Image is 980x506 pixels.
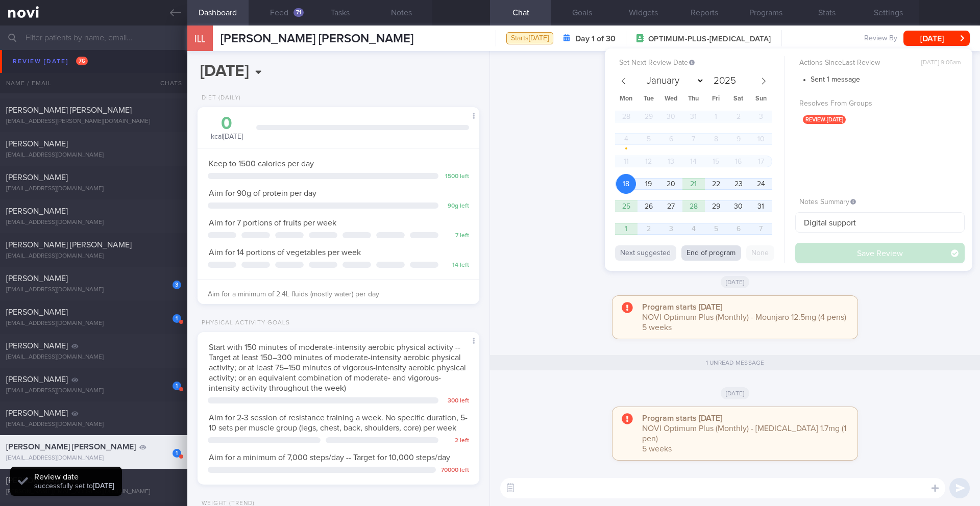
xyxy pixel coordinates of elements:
[751,174,771,194] span: August 24, 2025
[444,203,469,210] div: 90 g left
[615,245,676,261] button: Next suggested
[198,94,241,102] div: Diet (Daily)
[751,219,771,239] span: September 7, 2025
[683,219,703,239] span: September 4, 2025
[6,375,68,384] span: [PERSON_NAME]
[705,96,727,103] span: Fri
[173,281,181,289] div: 3
[6,353,181,361] div: [EMAIL_ADDRESS][DOMAIN_NAME]
[173,382,181,390] div: 1
[444,262,469,269] div: 14 left
[6,72,81,81] span: P T [PERSON_NAME]
[208,291,379,298] span: Aim for a minimum of 2.4L fluids (mostly water) per day
[706,219,726,239] span: September 5, 2025
[93,483,114,490] strong: [DATE]
[185,19,215,59] div: ILL
[616,219,636,239] span: September 1, 2025
[639,174,658,194] span: August 19, 2025
[799,59,961,68] label: Actions Since Last Review
[444,437,469,445] div: 2 left
[681,245,741,261] button: End of program
[6,50,181,58] div: [EMAIL_ADDRESS][DOMAIN_NAME]
[709,76,738,86] input: Year
[209,343,466,392] span: Start with 150 minutes of moderate-intensity aerobic physical activity -- Target at least 150–300...
[642,414,722,422] strong: Program starts [DATE]
[661,219,681,239] span: September 3, 2025
[6,320,181,327] div: [EMAIL_ADDRESS][DOMAIN_NAME]
[660,96,682,103] span: Wed
[751,196,771,216] span: August 31, 2025
[616,174,636,194] span: August 18, 2025
[209,160,314,168] span: Keep to 1500 calories per day
[642,424,846,443] span: NOVI Optimum Plus (Monthly) - [MEDICAL_DATA] 1.7mg (1 pen)
[6,308,68,316] span: [PERSON_NAME]
[903,31,970,46] button: [DATE]
[209,189,316,197] span: Aim for 90g of protein per day
[648,34,771,44] span: OPTIMUM-PLUS-[MEDICAL_DATA]
[615,96,638,103] span: Mon
[575,34,616,44] strong: Day 1 of 30
[721,276,750,288] span: [DATE]
[6,421,181,428] div: [EMAIL_ADDRESS][DOMAIN_NAME]
[209,453,450,462] span: Aim for a minimum of 7,000 steps/day -- Target for 10,000 steps/day
[727,96,750,103] span: Sat
[173,449,181,458] div: 1
[208,115,246,133] div: 0
[209,219,336,227] span: Aim for 7 portions of fruits per week
[803,115,846,124] span: review-[DATE]
[706,196,726,216] span: August 29, 2025
[6,488,181,496] div: [PERSON_NAME][EMAIL_ADDRESS][DOMAIN_NAME]
[6,286,181,294] div: [EMAIL_ADDRESS][DOMAIN_NAME]
[220,33,413,45] span: [PERSON_NAME] [PERSON_NAME]
[683,196,703,216] span: August 28, 2025
[750,96,772,103] span: Sun
[6,173,68,182] span: [PERSON_NAME]
[6,219,181,226] div: [EMAIL_ADDRESS][DOMAIN_NAME]
[6,151,181,159] div: [EMAIL_ADDRESS][DOMAIN_NAME]
[6,118,181,125] div: [EMAIL_ADDRESS][PERSON_NAME][DOMAIN_NAME]
[293,8,304,17] div: 71
[661,174,681,194] span: August 20, 2025
[642,323,672,332] span: 5 weeks
[639,196,658,216] span: August 26, 2025
[811,73,965,85] li: Sent 1 message
[6,454,181,462] div: [EMAIL_ADDRESS][DOMAIN_NAME]
[444,173,469,181] div: 1500 left
[661,196,681,216] span: August 27, 2025
[642,445,672,453] span: 5 weeks
[864,34,897,43] span: Review By
[799,198,856,206] span: Notes Summary
[6,185,181,193] div: [EMAIL_ADDRESS][DOMAIN_NAME]
[6,387,181,395] div: [EMAIL_ADDRESS][DOMAIN_NAME]
[506,32,553,45] div: Starts [DATE]
[173,314,181,323] div: 1
[198,319,290,327] div: Physical Activity Goals
[6,409,68,417] span: [PERSON_NAME]
[639,219,658,239] span: September 2, 2025
[706,174,726,194] span: August 22, 2025
[642,313,846,321] span: NOVI Optimum Plus (Monthly) - Mounjaro 12.5mg (4 pens)
[209,248,361,257] span: Aim for 14 portions of vegetables per week
[444,397,469,405] div: 300 left
[209,414,468,432] span: Aim for 2-3 session of resistance training a week. No specific duration, 5-10 sets per muscle gro...
[619,59,780,68] label: Set Next Review Date
[638,96,660,103] span: Tue
[6,84,181,92] div: [EMAIL_ADDRESS][DOMAIN_NAME]
[441,467,469,474] div: 70000 left
[6,252,181,260] div: [EMAIL_ADDRESS][DOMAIN_NAME]
[444,232,469,240] div: 7 left
[642,303,722,311] strong: Program starts [DATE]
[6,274,68,283] span: [PERSON_NAME]
[208,115,246,142] div: kcal [DATE]
[6,476,68,485] span: [PERSON_NAME]
[682,96,705,103] span: Thu
[616,196,636,216] span: August 25, 2025
[6,207,68,215] span: [PERSON_NAME]
[6,106,132,114] span: [PERSON_NAME] [PERSON_NAME]
[721,387,750,399] span: [DATE]
[799,99,961,109] label: Resolves From Groups
[683,174,703,194] span: August 21, 2025
[921,59,961,67] span: [DATE] 9:06am
[728,196,748,216] span: August 30, 2025
[6,241,132,249] span: [PERSON_NAME] [PERSON_NAME]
